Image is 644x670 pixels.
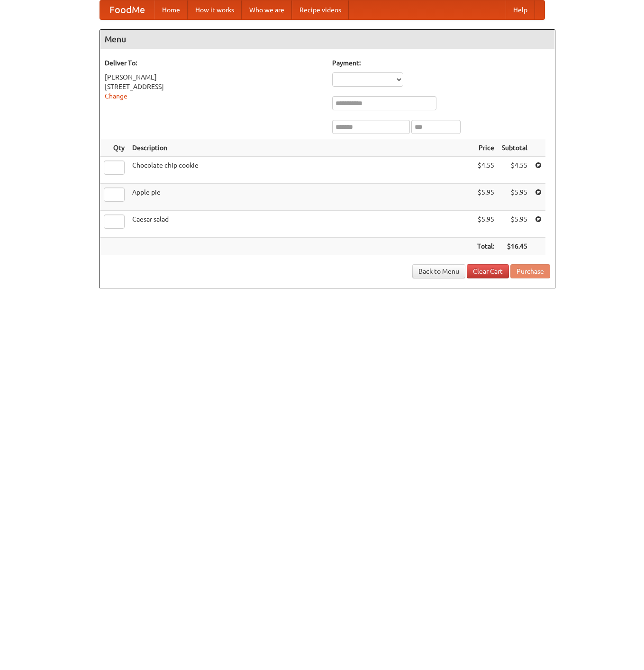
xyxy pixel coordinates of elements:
[498,157,531,184] td: $4.55
[188,0,242,19] a: How it works
[105,58,323,68] h5: Deliver To:
[473,139,498,157] th: Price
[128,184,473,211] td: Apple pie
[100,0,154,19] a: FoodMe
[292,0,349,19] a: Recipe videos
[412,264,465,278] a: Back to Menu
[154,0,188,19] a: Home
[467,264,509,278] a: Clear Cart
[473,157,498,184] td: $4.55
[473,184,498,211] td: $5.95
[128,157,473,184] td: Chocolate chip cookie
[473,211,498,238] td: $5.95
[105,92,127,100] a: Change
[498,139,531,157] th: Subtotal
[100,30,555,49] h4: Menu
[498,184,531,211] td: $5.95
[100,139,128,157] th: Qty
[128,211,473,238] td: Caesar salad
[128,139,473,157] th: Description
[498,238,531,255] th: $16.45
[506,0,535,19] a: Help
[510,264,550,278] button: Purchase
[105,82,323,91] div: [STREET_ADDRESS]
[105,72,323,82] div: [PERSON_NAME]
[498,211,531,238] td: $5.95
[473,238,498,255] th: Total:
[332,58,550,68] h5: Payment:
[242,0,292,19] a: Who we are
